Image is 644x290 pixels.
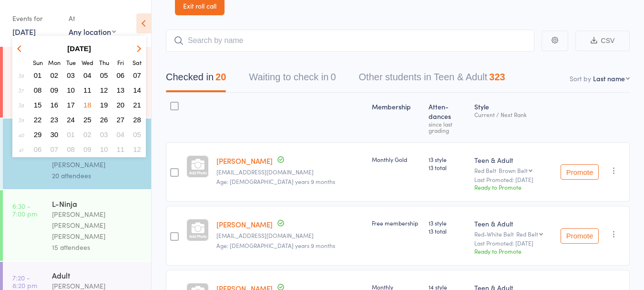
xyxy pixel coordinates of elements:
[117,71,125,79] span: 06
[113,128,128,141] button: 04
[97,113,112,126] button: 26
[474,183,553,191] div: Ready to Promote
[97,143,112,156] button: 10
[52,209,143,242] div: [PERSON_NAME] [PERSON_NAME] [PERSON_NAME]
[425,97,470,138] div: Atten­dances
[80,69,95,82] button: 04
[63,84,78,97] button: 10
[47,113,62,126] button: 23
[117,101,125,109] span: 20
[130,84,144,97] button: 14
[51,71,59,79] span: 02
[97,128,112,141] button: 03
[34,116,42,124] span: 22
[117,130,125,139] span: 04
[63,113,78,126] button: 24
[330,72,336,82] div: 0
[63,98,78,111] button: 17
[12,274,37,289] time: 7:20 - 8:20 pm
[47,143,62,156] button: 07
[31,84,45,97] button: 08
[66,58,76,66] small: Tuesday
[34,86,42,94] span: 08
[100,116,108,124] span: 26
[372,155,421,163] div: Monthly Gold
[80,98,95,111] button: 18
[34,130,42,139] span: 29
[63,143,78,156] button: 08
[113,98,128,111] button: 20
[130,143,144,156] button: 12
[69,26,116,37] div: Any location
[31,69,45,82] button: 01
[474,231,553,237] div: Red-White Belt
[216,219,273,229] a: [PERSON_NAME]
[100,86,108,94] span: 12
[47,98,62,111] button: 16
[474,240,553,247] small: Last Promoted: [DATE]
[51,86,59,94] span: 09
[499,167,528,173] div: Brown Belt
[359,67,505,92] button: Other students in Teen & Adult323
[249,67,336,92] button: Waiting to check in0
[80,143,95,156] button: 09
[34,71,42,79] span: 01
[83,116,92,124] span: 25
[80,113,95,126] button: 25
[100,145,108,153] span: 10
[113,84,128,97] button: 13
[166,30,534,52] input: Search by name
[372,219,421,227] div: Free membership
[216,241,335,249] span: Age: [DEMOGRAPHIC_DATA] years 9 months
[18,116,24,124] em: 39
[12,202,37,217] time: 6:30 - 7:00 pm
[516,231,538,237] div: Red Belt
[18,101,24,109] em: 38
[117,145,125,153] span: 11
[67,71,75,79] span: 03
[3,47,151,118] a: 4:30 -5:10 pmDragon[PERSON_NAME] [PERSON_NAME] [PERSON_NAME]8 attendees
[52,170,143,181] div: 20 attendees
[113,69,128,82] button: 06
[215,72,226,82] div: 20
[12,26,36,37] a: [DATE]
[51,101,59,109] span: 16
[47,128,62,141] button: 30
[63,69,78,82] button: 03
[216,177,335,185] span: Age: [DEMOGRAPHIC_DATA] years 9 months
[133,71,141,79] span: 07
[429,121,467,133] div: since last grading
[133,101,141,109] span: 21
[31,143,45,156] button: 06
[117,58,124,66] small: Friday
[113,143,128,156] button: 11
[474,111,553,118] div: Current / Next Rank
[216,169,364,175] small: seonmclarke@gmail.com
[80,84,95,97] button: 11
[80,128,95,141] button: 02
[82,58,93,66] small: Wednesday
[429,219,467,227] span: 13 style
[100,71,108,79] span: 05
[34,101,42,109] span: 15
[18,131,24,139] em: 40
[100,101,108,109] span: 19
[97,69,112,82] button: 05
[18,72,24,79] em: 36
[133,58,142,66] small: Saturday
[47,69,62,82] button: 02
[99,58,109,66] small: Thursday
[429,227,467,235] span: 13 total
[97,84,112,97] button: 12
[133,130,141,139] span: 05
[83,86,92,94] span: 11
[561,164,599,180] button: Promote
[83,145,92,153] span: 09
[133,86,141,94] span: 14
[51,116,59,124] span: 23
[133,145,141,153] span: 12
[561,228,599,244] button: Promote
[63,128,78,141] button: 01
[429,155,467,163] span: 13 style
[83,71,92,79] span: 04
